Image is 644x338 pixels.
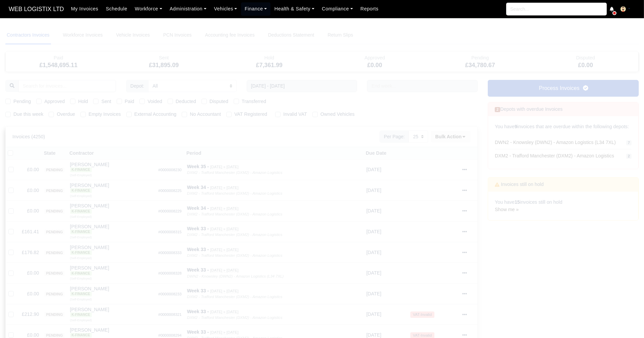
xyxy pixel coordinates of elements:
a: Health & Safety [271,2,318,15]
a: Vehicles [210,2,241,15]
input: Search... [506,3,607,15]
a: My Invoices [67,2,102,15]
a: WEB LOGISTIX LTD [5,3,67,16]
iframe: Chat Widget [524,260,644,338]
a: Compliance [318,2,357,15]
a: Reports [357,2,382,15]
a: Finance [241,2,271,15]
a: Schedule [102,2,131,15]
a: Workforce [131,2,166,15]
a: Administration [166,2,210,15]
